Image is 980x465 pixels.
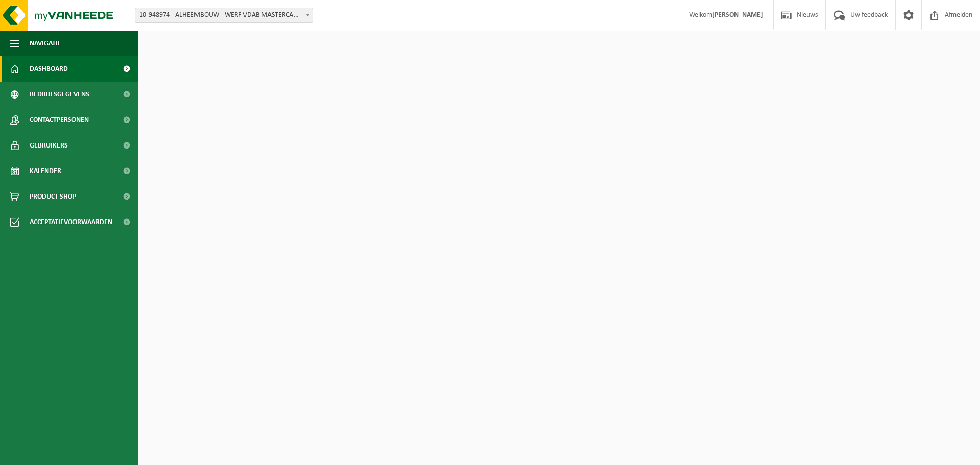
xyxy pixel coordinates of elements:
[30,184,76,209] span: Product Shop
[30,158,61,184] span: Kalender
[135,8,313,23] span: 10-948974 - ALHEEMBOUW - WERF VDAB MASTERCAMPUS ROESELARE WDB0009 - ROESELARE
[30,56,68,82] span: Dashboard
[30,209,112,235] span: Acceptatievoorwaarden
[30,82,89,107] span: Bedrijfsgegevens
[30,133,68,158] span: Gebruikers
[712,11,763,19] strong: [PERSON_NAME]
[30,107,89,133] span: Contactpersonen
[135,8,313,22] span: 10-948974 - ALHEEMBOUW - WERF VDAB MASTERCAMPUS ROESELARE WDB0009 - ROESELARE
[30,31,61,56] span: Navigatie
